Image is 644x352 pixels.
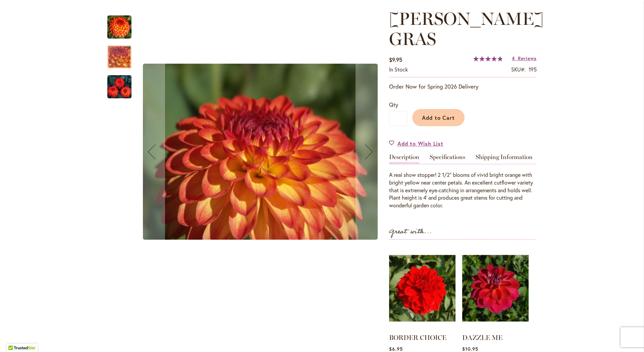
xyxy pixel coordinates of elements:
[107,39,138,68] div: MARDY GRAS
[389,140,443,147] a: Add to Wish List
[138,9,413,295] div: Product Images
[412,109,465,126] button: Add to Cart
[389,56,402,63] span: $9.95
[511,66,526,73] strong: SKU
[389,247,455,330] img: BORDER CHOICE
[389,226,432,237] strong: Great with...
[422,114,455,121] span: Add to Cart
[462,334,502,342] a: DAZZLE ME
[389,171,537,209] div: A real show stopper! 2 1/2" blooms of vivid bright orange with bright yellow near center petals. ...
[143,64,378,240] img: MARDY GRAS
[512,55,537,61] a: 4 Reviews
[389,66,408,73] div: Availability
[138,9,382,295] div: MARDY GRAS
[512,55,515,61] span: 4
[389,8,544,49] span: [PERSON_NAME] GRAS
[107,68,131,98] div: MARDY GRAS
[107,15,131,39] img: MARDY GRAS
[462,346,478,352] span: $10.95
[518,55,537,61] span: Reviews
[389,154,419,164] a: Description
[356,9,382,295] button: Next
[462,247,529,330] img: DAZZLE ME
[389,83,537,91] p: Order Now for Spring 2026 Delivery
[529,66,537,73] div: 195
[476,154,533,164] a: Shipping Information
[138,9,165,295] button: Previous
[107,9,138,39] div: MARDY GRAS
[430,154,465,164] a: Specifications
[389,334,446,342] a: BORDER CHOICE
[389,346,403,352] span: $6.95
[5,328,24,347] iframe: Launch Accessibility Center
[397,140,443,147] span: Add to Wish List
[389,101,398,108] span: Qty
[389,154,537,209] div: Detailed Product Info
[107,75,131,99] img: MARDY GRAS
[138,9,382,295] div: MARDY GRASMARDY GRASMARDY GRAS
[473,56,503,61] div: 98%
[389,66,408,73] span: In stock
